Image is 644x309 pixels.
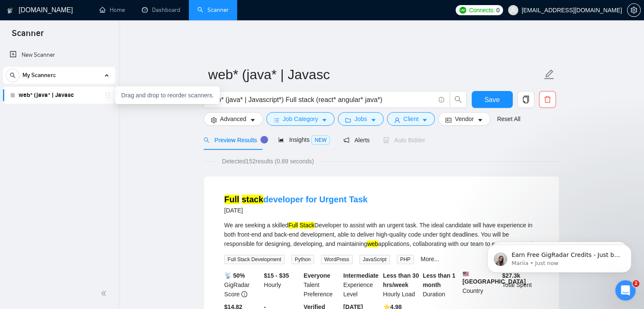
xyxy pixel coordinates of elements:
[397,255,414,264] span: PHP
[518,96,534,103] span: copy
[421,271,461,299] div: Duration
[220,114,246,124] span: Advanced
[250,117,256,123] span: caret-down
[463,271,469,277] img: 🇺🇸
[101,289,109,298] span: double-left
[291,255,314,264] span: Python
[633,280,639,287] span: 2
[100,6,125,14] a: homeHome
[6,72,19,78] span: search
[459,7,466,14] img: upwork-logo.png
[627,7,641,14] a: setting
[211,117,217,123] span: setting
[367,240,378,247] mark: web
[510,7,516,13] span: user
[104,92,111,99] span: holder
[343,272,379,279] b: Intermediate
[472,91,513,108] button: Save
[304,272,330,279] b: Everyone
[224,272,245,279] b: 📡 50%
[343,137,370,143] span: Alerts
[544,69,555,80] span: edit
[260,136,268,143] div: Tooltip anchor
[142,6,180,14] a: dashboardDashboard
[223,271,263,299] div: GigRadar Score
[264,272,289,279] b: $15 - $35
[420,256,439,262] a: More...
[381,271,421,299] div: Hourly Load
[445,117,451,123] span: idcard
[383,137,389,143] span: robot
[345,117,351,123] span: folder
[3,67,115,104] li: My Scanners
[208,64,542,85] input: Scanner name...
[383,272,419,288] b: Less than 30 hrs/week
[615,280,636,301] iframe: Intercom live chat
[6,69,19,82] button: search
[115,86,220,104] div: Drag and drop to reorder scanners.
[450,91,467,108] button: search
[496,6,500,15] span: 0
[455,114,473,124] span: Vendor
[224,221,539,248] div: We are seeking a skilled Developer to assist with an urgent task. The ideal candidate will have e...
[19,87,99,104] a: web* (java* | Javasc
[539,91,556,108] button: delete
[242,195,263,204] mark: stack
[299,222,314,229] mark: Stack
[321,117,327,123] span: caret-down
[204,137,265,143] span: Preview Results
[484,94,500,105] span: Save
[497,114,520,124] a: Reset All
[204,137,210,143] span: search
[338,112,384,126] button: folderJobscaret-down
[274,117,279,123] span: bars
[475,227,644,286] iframe: Intercom notifications message
[627,3,641,17] button: setting
[404,114,419,124] span: Client
[517,91,534,108] button: copy
[216,157,320,166] span: Detected 152 results (0.89 seconds)
[22,67,56,84] span: My Scanners
[204,112,263,126] button: settingAdvancedcaret-down
[302,271,342,299] div: Talent Preference
[461,271,500,299] div: Country
[311,135,330,145] span: NEW
[383,137,425,143] span: Auto Bidder
[387,112,435,126] button: userClientcaret-down
[10,47,108,63] a: New Scanner
[422,117,428,123] span: caret-down
[3,47,115,63] li: New Scanner
[321,255,353,264] span: WordPress
[477,117,483,123] span: caret-down
[262,271,302,299] div: Hourly
[288,222,298,229] mark: Full
[241,291,247,297] span: info-circle
[354,114,367,124] span: Jobs
[439,97,444,102] span: info-circle
[627,7,640,14] span: setting
[224,195,240,204] mark: Full
[370,117,376,123] span: caret-down
[224,205,368,215] div: [DATE]
[450,96,466,103] span: search
[539,96,556,103] span: delete
[359,255,390,264] span: JavaScript
[209,94,435,105] input: Search Freelance Jobs...
[278,136,330,143] span: Insights
[5,27,50,45] span: Scanner
[394,117,400,123] span: user
[224,195,368,204] a: Full stackdeveloper for Urgent Task
[423,272,455,288] b: Less than 1 month
[462,271,526,285] b: [GEOGRAPHIC_DATA]
[197,6,229,14] a: searchScanner
[343,137,349,143] span: notification
[283,114,318,124] span: Job Category
[7,4,13,17] img: logo
[469,6,495,15] span: Connects:
[224,255,285,264] span: Full Stack Development
[438,112,490,126] button: idcardVendorcaret-down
